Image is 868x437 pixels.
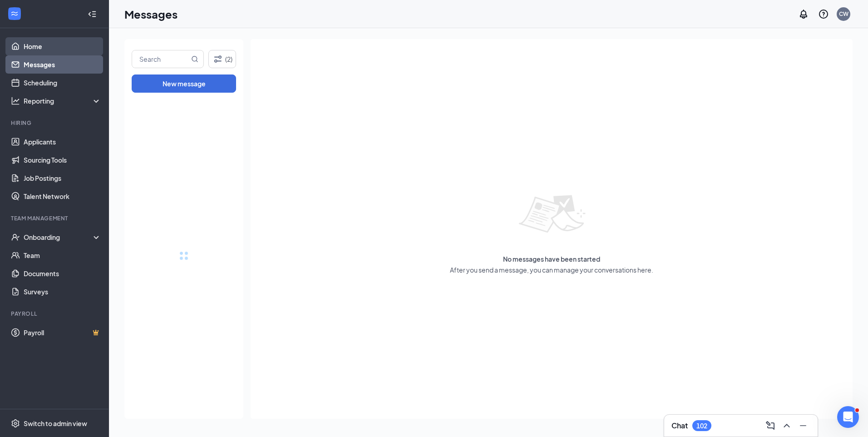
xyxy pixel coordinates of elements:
a: Job Postings [24,169,101,187]
a: Messages [24,55,101,74]
button: Minimize [796,418,810,433]
svg: Collapse [88,10,97,19]
div: 102 [696,422,707,430]
div: CW [839,10,848,18]
button: ComposeMessage [763,418,778,433]
svg: ChevronUp [781,420,792,431]
a: PayrollCrown [24,323,101,342]
div: Reporting [24,96,102,105]
span: After you send a message, you can manage your conversations here. [450,265,653,274]
h3: Chat [671,421,688,431]
a: Team [24,246,101,264]
a: Applicants [24,133,101,151]
a: Talent Network [24,187,101,205]
iframe: Intercom live chat [837,406,859,428]
svg: UserCheck [11,233,20,242]
a: Surveys [24,283,101,301]
svg: ComposeMessage [765,420,776,431]
button: ChevronUp [779,418,794,433]
div: Onboarding [24,233,94,242]
div: Team Management [11,214,99,222]
svg: Analysis [11,96,20,105]
svg: QuestionInfo [818,9,829,20]
svg: Notifications [798,9,809,20]
button: New message [132,74,236,93]
button: Filter (2) [208,50,236,68]
h1: Messages [124,6,178,22]
div: Switch to admin view [24,419,87,428]
a: Sourcing Tools [24,151,101,169]
span: No messages have been started [503,254,600,263]
a: Documents [24,264,101,283]
svg: Settings [11,419,20,428]
div: Hiring [11,119,99,127]
svg: Minimize [798,420,809,431]
svg: Filter [212,54,223,65]
svg: MagnifyingGlass [191,55,198,63]
input: Search [132,50,189,68]
a: Home [24,37,101,55]
a: Scheduling [24,74,101,92]
div: Payroll [11,310,99,318]
svg: WorkstreamLogo [10,9,19,18]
